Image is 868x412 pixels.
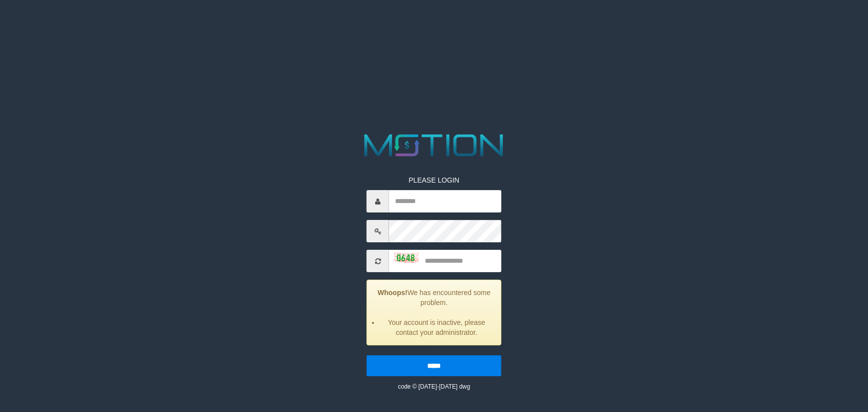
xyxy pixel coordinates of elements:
[398,383,470,390] small: code © [DATE]-[DATE] dwg
[358,130,510,160] img: MOTION_logo.png
[380,317,493,337] li: Your account is inactive, please contact your administrator.
[367,175,501,185] p: PLEASE LOGIN
[394,253,419,263] img: captcha
[378,289,407,297] strong: Whoops!
[367,280,501,345] div: We has encountered some problem.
